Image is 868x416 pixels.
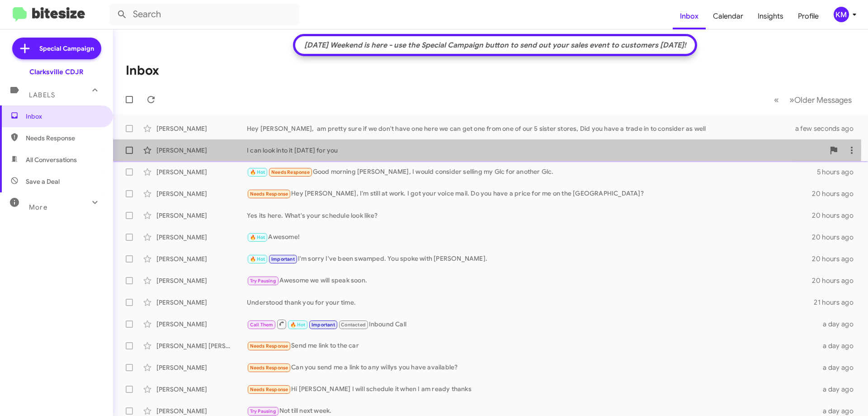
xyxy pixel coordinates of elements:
[156,320,247,329] div: [PERSON_NAME]
[769,91,784,109] button: Previous
[812,254,861,263] div: 20 hours ago
[673,3,706,29] a: Inbox
[706,3,750,29] a: Calendar
[250,408,276,414] span: Try Pausing
[156,211,247,220] div: [PERSON_NAME]
[812,276,861,285] div: 20 hours ago
[300,41,691,50] div: [DATE] Weekend is here - use the Special Campaign button to send out your sales event to customer...
[156,385,247,394] div: [PERSON_NAME]
[812,189,861,198] div: 20 hours ago
[794,95,852,105] span: Older Messages
[807,124,861,133] div: a few seconds ago
[156,146,247,155] div: [PERSON_NAME]
[26,155,77,164] span: All Conversations
[250,191,288,197] span: Needs Response
[247,167,817,177] div: Good morning [PERSON_NAME], I would consider selling my Glc for another Glc.
[789,94,794,105] span: »
[156,276,247,285] div: [PERSON_NAME]
[250,278,276,284] span: Try Pausing
[247,384,817,395] div: Hi [PERSON_NAME] I will schedule it when I am ready thanks
[29,91,55,99] span: Labels
[39,44,94,53] span: Special Campaign
[250,169,265,175] span: 🔥 Hot
[784,91,857,109] button: Next
[12,38,101,59] a: Special Campaign
[156,406,247,416] div: [PERSON_NAME]
[271,169,310,175] span: Needs Response
[247,298,814,307] div: Understood thank you for your time.
[247,363,817,373] div: Can you send me a link to any willys you have available?
[250,234,265,240] span: 🔥 Hot
[26,177,60,186] span: Save a Deal
[247,254,812,264] div: I'm sorry I've been swamped. You spoke with [PERSON_NAME].
[812,233,861,242] div: 20 hours ago
[834,7,849,22] div: KM
[109,4,299,25] input: Search
[247,124,807,133] div: Hey [PERSON_NAME], am pretty sure if we don't have one here we can get one from one of our 5 sist...
[341,322,366,328] span: Contacted
[791,3,826,29] a: Profile
[156,167,247,177] div: [PERSON_NAME]
[156,298,247,307] div: [PERSON_NAME]
[271,256,295,262] span: Important
[817,320,861,329] div: a day ago
[290,322,306,328] span: 🔥 Hot
[29,203,47,211] span: More
[311,322,335,328] span: Important
[247,276,812,286] div: Awesome we will speak soon.
[126,63,159,78] h1: Inbox
[247,341,817,351] div: Send me link to the car
[250,387,288,392] span: Needs Response
[817,363,861,372] div: a day ago
[826,7,858,22] button: KM
[817,406,861,416] div: a day ago
[817,385,861,394] div: a day ago
[247,232,812,243] div: Awesome!
[156,189,247,198] div: [PERSON_NAME]
[814,298,861,307] div: 21 hours ago
[29,67,84,77] div: Clarksville CDJR
[774,94,779,105] span: «
[156,124,247,133] div: [PERSON_NAME]
[156,363,247,372] div: [PERSON_NAME]
[156,341,247,350] div: [PERSON_NAME] [PERSON_NAME]
[250,365,288,371] span: Needs Response
[250,343,288,349] span: Needs Response
[156,233,247,242] div: [PERSON_NAME]
[247,319,817,330] div: Inbound Call
[26,134,103,143] span: Needs Response
[817,341,861,350] div: a day ago
[817,167,861,177] div: 5 hours ago
[750,3,791,29] a: Insights
[250,322,274,328] span: Call Them
[250,256,265,262] span: 🔥 Hot
[769,91,857,109] nav: Page navigation example
[812,211,861,220] div: 20 hours ago
[247,146,825,155] div: I can look into it [DATE] for you
[26,112,103,121] span: Inbox
[156,254,247,263] div: [PERSON_NAME]
[247,211,812,220] div: Yes its here. What's your schedule look like?
[247,189,812,199] div: Hey [PERSON_NAME], I'm still at work. I got your voice mail. Do you have a price for me on the [G...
